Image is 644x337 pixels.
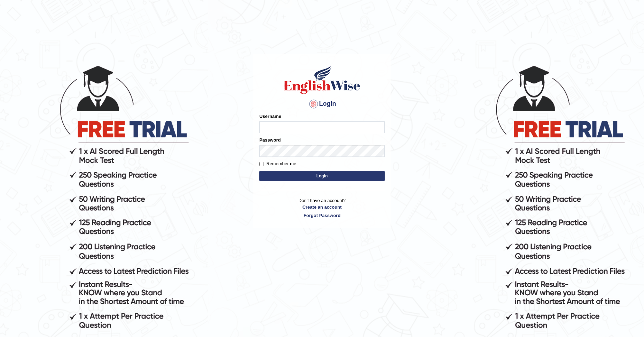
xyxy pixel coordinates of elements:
[259,98,385,110] h4: Login
[259,137,281,143] label: Password
[282,64,362,95] img: Logo of English Wise sign in for intelligent practice with AI
[259,212,385,219] a: Forgot Password
[259,171,385,181] button: Login
[259,204,385,210] a: Create an account
[259,162,264,166] input: Remember me
[259,197,385,219] p: Don't have an account?
[259,113,281,120] label: Username
[259,160,296,167] label: Remember me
